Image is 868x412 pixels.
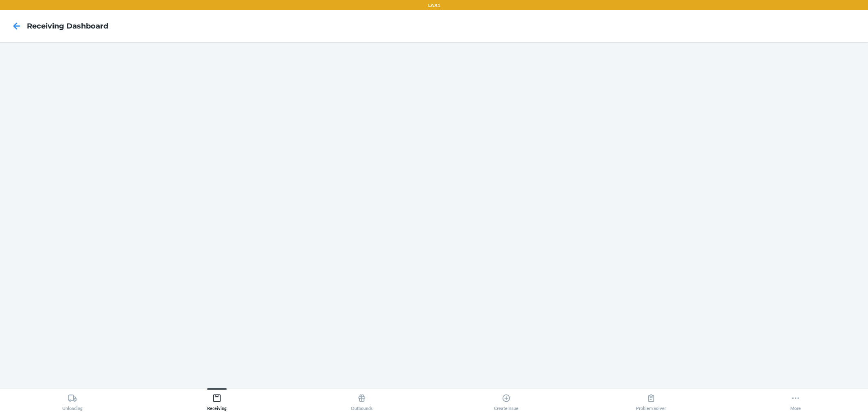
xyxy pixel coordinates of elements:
[579,388,724,411] button: Problem Solver
[351,390,373,411] div: Outbounds
[145,388,290,411] button: Receiving
[207,390,227,411] div: Receiving
[7,49,861,381] iframe: Receiving dashboard
[428,2,440,9] p: LAX1
[636,390,666,411] div: Problem Solver
[434,388,579,411] button: Create Issue
[790,390,801,411] div: More
[27,21,108,31] h4: Receiving dashboard
[62,390,83,411] div: Unloading
[289,388,434,411] button: Outbounds
[494,390,518,411] div: Create Issue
